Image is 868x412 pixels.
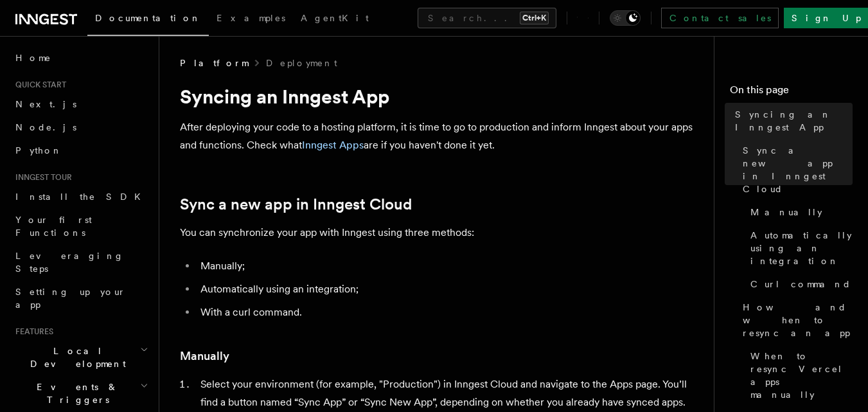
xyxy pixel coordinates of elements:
a: Sync a new app in Inngest Cloud [180,195,412,213]
button: Events & Triggers [10,375,151,411]
li: Manually; [197,257,694,275]
a: Manually [180,347,229,365]
a: Sync a new app in Inngest Cloud [738,139,853,201]
span: Setting up your app [15,287,126,310]
span: Python [15,145,62,156]
button: Search...Ctrl+K [418,8,556,28]
li: With a curl command. [197,303,694,321]
span: AgentKit [301,13,369,23]
a: Node.js [10,116,151,139]
span: How and when to resync an app [743,301,853,339]
span: Events & Triggers [10,381,140,406]
h1: Syncing an Inngest App [180,85,694,108]
a: Home [10,46,151,69]
span: Your first Functions [15,215,92,238]
span: Next.js [15,99,76,109]
span: Leveraging Steps [15,251,124,274]
li: Automatically using an integration; [197,280,694,298]
button: Toggle dark mode [610,10,641,26]
a: Python [10,139,151,162]
span: Examples [217,13,285,23]
a: Leveraging Steps [10,244,151,280]
span: Automatically using an integration [750,229,853,267]
span: Features [10,327,53,337]
a: Setting up your app [10,280,151,316]
p: After deploying your code to a hosting platform, it is time to go to production and inform Innges... [180,118,694,154]
h4: On this page [730,82,853,103]
a: Examples [209,4,293,35]
a: Manually [745,201,853,224]
li: Select your environment (for example, "Production") in Inngest Cloud and navigate to the Apps pag... [197,375,694,411]
a: Deployment [266,57,337,69]
a: Install the SDK [10,185,151,208]
a: Next.js [10,93,151,116]
span: When to resync Vercel apps manually [750,350,853,401]
span: Manually [750,206,822,219]
a: AgentKit [293,4,376,35]
span: Platform [180,57,248,69]
button: Local Development [10,339,151,375]
a: When to resync Vercel apps manually [745,345,853,406]
span: Syncing an Inngest App [735,108,853,134]
span: Node.js [15,122,76,132]
span: Quick start [10,80,66,90]
span: Local Development [10,345,140,370]
a: Syncing an Inngest App [730,103,853,139]
a: Contact sales [661,8,779,28]
a: Inngest Apps [302,139,364,151]
span: Curl command [750,278,851,291]
a: Curl command [745,273,853,296]
span: Inngest tour [10,172,72,183]
kbd: Ctrl+K [520,12,549,24]
span: Documentation [95,13,201,23]
a: Documentation [87,4,209,36]
span: Sync a new app in Inngest Cloud [743,144,853,195]
a: Automatically using an integration [745,224,853,273]
p: You can synchronize your app with Inngest using three methods: [180,224,694,242]
span: Install the SDK [15,192,148,202]
a: Your first Functions [10,208,151,244]
a: How and when to resync an app [738,296,853,345]
span: Home [15,51,51,64]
